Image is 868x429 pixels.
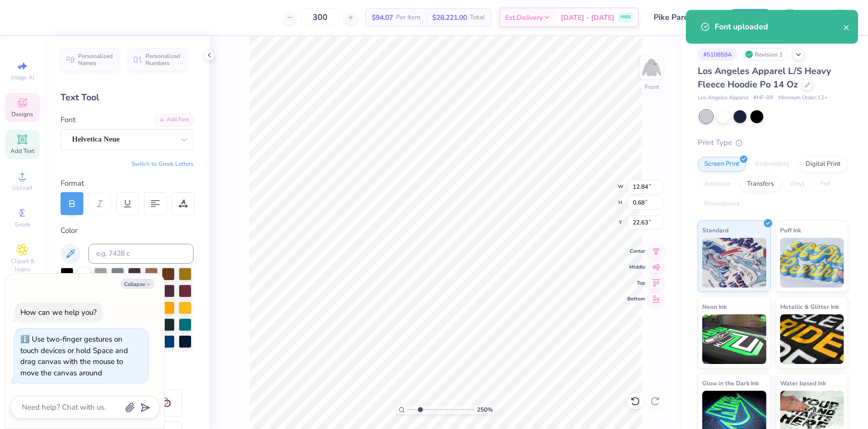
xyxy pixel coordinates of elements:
div: How can we help you? [20,307,97,317]
span: Designs [11,110,33,118]
span: Upload [12,184,32,192]
span: Add Text [10,147,34,155]
div: Vinyl [783,177,811,192]
span: Center [627,248,645,255]
div: Transfers [740,177,780,192]
div: Applique [698,177,737,192]
span: Middle [627,264,645,271]
div: Screen Print [698,157,746,172]
span: $28,221.00 [432,12,467,23]
span: FREE [620,14,631,21]
span: Bottom [627,295,645,302]
div: Revision 1 [742,48,788,61]
span: Los Angeles Apparel [698,94,748,102]
div: Format [61,178,195,189]
div: Digital Print [799,157,847,172]
span: Total [470,12,485,23]
span: Standard [702,225,729,235]
button: close [843,21,850,33]
img: Front [642,58,662,77]
span: [DATE] - [DATE] [561,12,614,23]
div: Print Type [698,137,848,148]
div: Add Font [154,114,194,126]
label: Font [61,114,75,126]
div: Front [645,82,659,91]
span: Los Angeles Apparel L/S Heavy Fleece Hoodie Po 14 Oz [698,65,831,90]
div: Font uploaded [715,21,843,33]
span: Glow in the Dark Ink [702,378,759,388]
span: Per Item [396,12,420,23]
button: Switch to Greek Letters [132,160,194,168]
img: Puff Ink [780,238,844,287]
span: Clipart & logos [5,257,40,273]
span: $94.07 [372,12,393,23]
span: Puff Ink [780,225,801,235]
span: 250 % [477,405,493,414]
div: Rhinestones [698,197,746,212]
span: Metallic & Glitter Ink [780,301,839,312]
span: Top [627,280,645,286]
input: Untitled Design [646,7,719,27]
span: Personalized Numbers [145,53,181,67]
div: # 510859A [698,48,737,61]
input: e.g. 7428 c [88,244,194,264]
span: Minimum Order: 12 + [778,94,828,102]
span: Greek [15,220,30,228]
img: Standard [702,238,766,287]
button: Collapse [121,279,154,289]
span: Water based Ink [780,378,826,388]
img: Metallic & Glitter Ink [780,314,844,364]
span: Est. Delivery [505,12,543,23]
span: Neon Ink [702,301,727,312]
div: Embroidery [749,157,796,172]
span: Image AI [11,73,34,81]
div: Foil [814,177,837,192]
span: Personalized Names [78,53,113,67]
input: – – [301,8,339,26]
div: Text Tool [61,91,194,104]
div: Color [61,225,194,236]
span: # HF-09 [753,94,773,102]
img: Neon Ink [702,314,766,364]
div: Use two-finger gestures on touch devices or hold Space and drag canvas with the mouse to move the... [20,334,128,378]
